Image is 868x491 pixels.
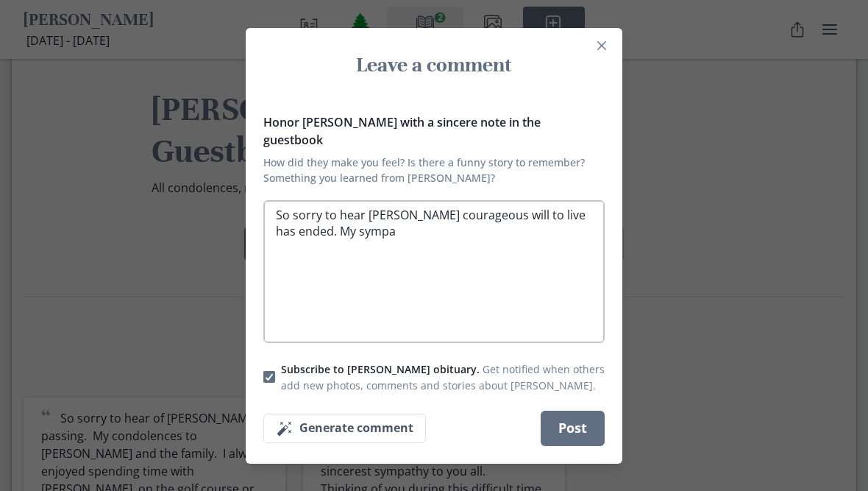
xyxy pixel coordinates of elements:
button: Close [590,34,613,57]
span: How did they make you feel? Is there a funny story to remember? Something you learned from [PERSO... [263,155,596,186]
span: Honor [PERSON_NAME] with a sincere note in the guestbook [263,113,596,149]
button: Post [541,411,605,446]
textarea: So sorry to hear [PERSON_NAME] courageous will to live has ended. My sympa [263,200,605,343]
button: Generate comment [263,414,426,443]
h3: Leave a comment [275,52,593,78]
span: Subscribe to [PERSON_NAME] obituary. [281,362,480,376]
span: Get notified when others add new photos, comments and stories about [PERSON_NAME]. [281,362,605,392]
span: Generate comment [299,421,413,435]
